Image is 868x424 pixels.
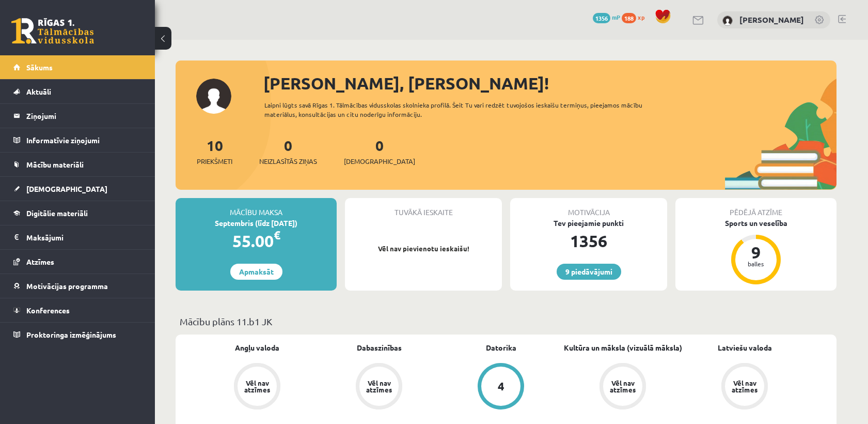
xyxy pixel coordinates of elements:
span: 1356 [593,13,610,23]
div: Vēl nav atzīmes [365,380,393,393]
div: 55.00 [176,229,337,253]
div: Tuvākā ieskaite [345,198,502,218]
a: Ziņojumi [13,104,142,128]
a: [PERSON_NAME] [739,14,804,25]
a: [DEMOGRAPHIC_DATA] [13,177,142,201]
a: Vēl nav atzīmes [318,363,440,412]
div: Septembris (līdz [DATE]) [176,218,337,229]
a: Konferences [13,298,142,322]
span: Digitālie materiāli [26,208,88,218]
legend: Maksājumi [26,225,142,249]
a: 10Priekšmeti [197,136,232,166]
a: Dabaszinības [357,342,402,353]
div: Vēl nav atzīmes [730,380,759,393]
a: Aktuāli [13,80,142,103]
div: Pēdējā atzīme [675,198,837,218]
a: Maksājumi [13,225,142,249]
div: Vēl nav atzīmes [243,380,272,393]
span: 188 [622,13,636,23]
span: Mācību materiāli [26,160,84,169]
div: Laipni lūgts savā Rīgas 1. Tālmācības vidusskolas skolnieka profilā. Šeit Tu vari redzēt tuvojošo... [264,100,661,119]
div: Tev pieejamie punkti [510,218,667,229]
div: 4 [498,381,504,392]
span: Atzīmes [26,257,54,266]
div: Mācību maksa [176,198,337,218]
span: Priekšmeti [197,156,232,166]
a: 0[DEMOGRAPHIC_DATA] [344,136,415,166]
a: Informatīvie ziņojumi [13,128,142,152]
a: Digitālie materiāli [13,201,142,225]
span: Proktoringa izmēģinājums [26,330,116,339]
p: Mācību plāns 11.b1 JK [180,314,832,328]
a: Kultūra un māksla (vizuālā māksla) [564,342,682,353]
p: Vēl nav pievienotu ieskaišu! [350,244,497,254]
span: Konferences [26,306,70,315]
a: Proktoringa izmēģinājums [13,323,142,346]
img: Viktorija Ivanova [722,16,733,26]
a: Mācību materiāli [13,153,142,176]
legend: Ziņojumi [26,104,142,128]
a: Angļu valoda [235,342,279,353]
span: Neizlasītās ziņas [259,156,317,166]
a: 4 [440,363,562,412]
a: Sākums [13,55,142,79]
div: Vēl nav atzīmes [608,380,637,393]
span: € [274,228,280,243]
div: 1356 [510,229,667,253]
a: Latviešu valoda [718,342,772,353]
span: Sākums [26,63,53,72]
span: [DEMOGRAPHIC_DATA] [26,184,107,193]
span: xp [638,13,644,21]
span: mP [612,13,620,21]
div: [PERSON_NAME], [PERSON_NAME]! [263,71,837,96]
a: Vēl nav atzīmes [196,363,318,412]
a: Vēl nav atzīmes [562,363,684,412]
div: Sports un veselība [675,218,837,229]
a: Apmaksāt [230,264,282,280]
div: balles [740,261,771,267]
a: Datorika [486,342,516,353]
span: Aktuāli [26,87,51,96]
a: Sports un veselība 9 balles [675,218,837,286]
a: Motivācijas programma [13,274,142,298]
legend: Informatīvie ziņojumi [26,128,142,152]
a: 9 piedāvājumi [557,264,621,280]
a: 188 xp [622,13,650,21]
a: Atzīmes [13,250,142,274]
div: Motivācija [510,198,667,218]
span: [DEMOGRAPHIC_DATA] [344,156,415,166]
a: 0Neizlasītās ziņas [259,136,317,166]
div: 9 [740,244,771,261]
a: 1356 mP [593,13,620,21]
span: Motivācijas programma [26,281,108,291]
a: Vēl nav atzīmes [684,363,806,412]
a: Rīgas 1. Tālmācības vidusskola [11,18,94,44]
